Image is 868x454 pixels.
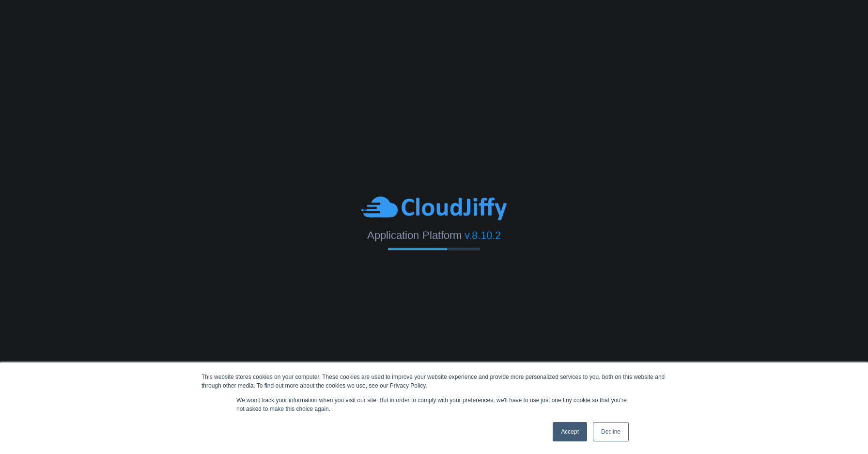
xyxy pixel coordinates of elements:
a: Accept [553,422,587,441]
p: We won't track your information when you visit our site. But in order to comply with your prefere... [236,396,632,413]
span: Application Platform [367,229,461,241]
span: v.8.10.2 [465,229,501,241]
img: CloudJiffy-Blue.svg [361,195,507,221]
a: Decline [593,422,629,441]
div: This website stores cookies on your computer. These cookies are used to improve your website expe... [201,373,666,390]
